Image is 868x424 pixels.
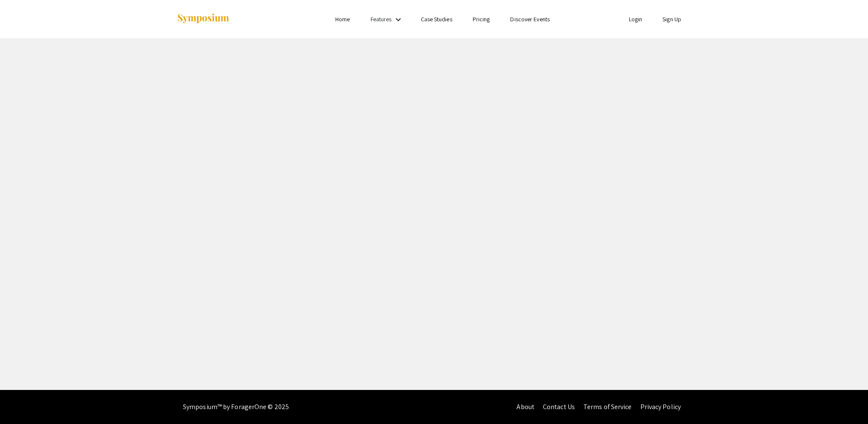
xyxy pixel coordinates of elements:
[177,13,230,25] img: Symposium by ForagerOne
[662,15,681,23] a: Sign Up
[335,15,350,23] a: Home
[371,15,392,23] a: Features
[421,15,452,23] a: Case Studies
[629,15,642,23] a: Login
[473,15,490,23] a: Pricing
[393,14,403,25] mat-icon: Expand Features list
[510,15,550,23] a: Discover Events
[517,402,534,411] a: About
[640,402,681,411] a: Privacy Policy
[583,402,632,411] a: Terms of Service
[183,390,289,424] div: Symposium™ by ForagerOne © 2025
[543,402,575,411] a: Contact Us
